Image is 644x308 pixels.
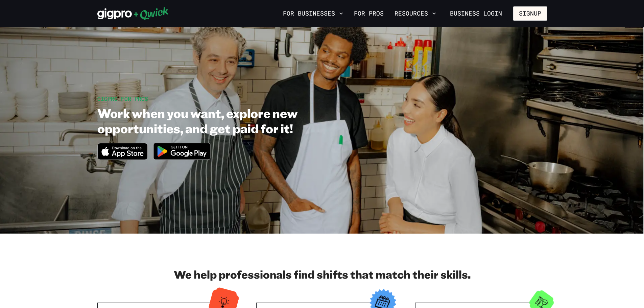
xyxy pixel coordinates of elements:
[444,6,508,21] a: Business Login
[97,154,148,161] a: Download on the App Store
[513,6,547,21] button: Signup
[351,8,386,19] a: For Pros
[97,267,547,281] h2: We help professionals find shifts that match their skills.
[149,139,215,164] img: Get it on Google Play
[97,105,367,136] h1: Work when you want, explore new opportunities, and get paid for it!
[97,95,148,102] span: GIGPRO FOR PROS
[392,8,439,19] button: Resources
[280,8,346,19] button: For Businesses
